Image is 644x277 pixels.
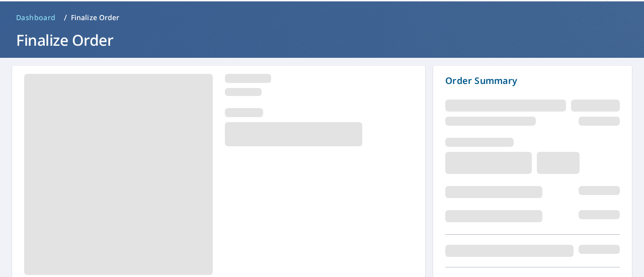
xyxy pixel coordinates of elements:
p: Order Summary [445,74,620,87]
h1: Finalize Order [12,30,632,50]
a: Dashboard [12,10,60,26]
li: / [64,12,67,24]
nav: breadcrumb [12,10,632,26]
p: Finalize Order [71,13,120,23]
span: Dashboard [16,13,56,23]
